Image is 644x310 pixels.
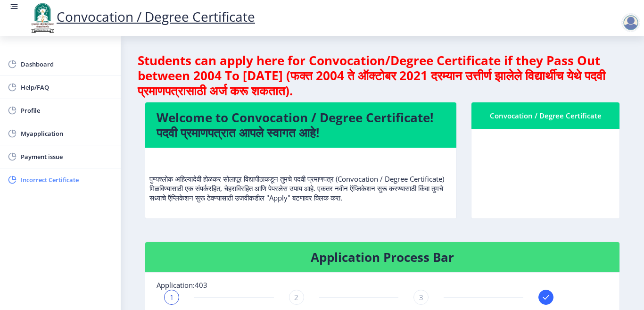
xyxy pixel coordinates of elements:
[483,110,608,121] div: Convocation / Degree Certificate
[21,105,113,116] span: Profile
[419,293,423,302] span: 3
[157,110,445,140] h4: Welcome to Convocation / Degree Certificate! पदवी प्रमाणपत्रात आपले स्वागत आहे!
[294,293,298,302] span: 2
[21,128,113,139] span: Myapplication
[149,155,452,202] p: पुण्यश्लोक अहिल्यादेवी होळकर सोलापूर विद्यापीठाकडून तुमचे पदवी प्रमाणपत्र (Convocation / Degree C...
[21,174,113,185] span: Incorrect Certificate
[28,8,255,25] a: Convocation / Degree Certificate
[21,82,113,93] span: Help/FAQ
[21,59,113,70] span: Dashboard
[21,151,113,162] span: Payment issue
[157,250,608,265] h4: Application Process Bar
[157,280,207,290] span: Application:403
[28,2,57,34] img: logo
[170,293,174,302] span: 1
[138,53,627,98] h4: Students can apply here for Convocation/Degree Certificate if they Pass Out between 2004 To [DATE...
